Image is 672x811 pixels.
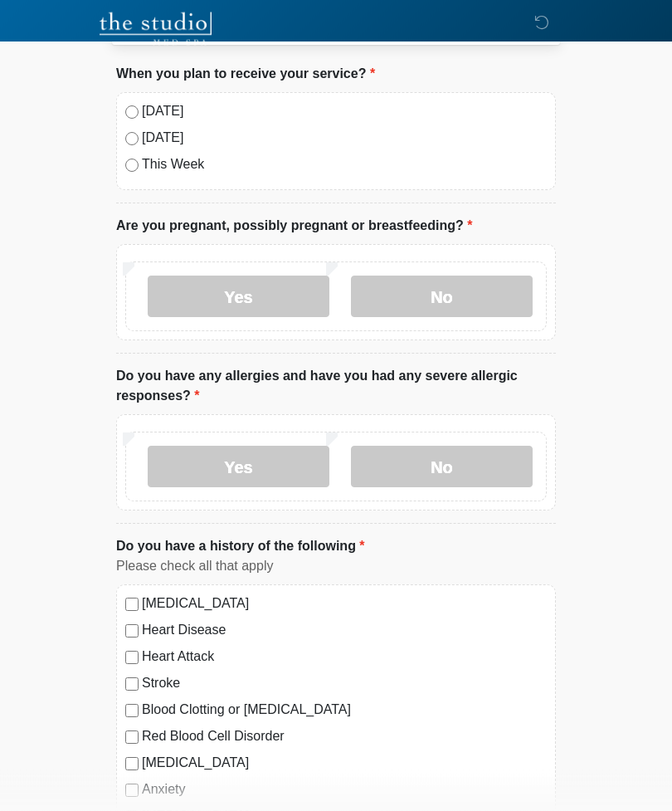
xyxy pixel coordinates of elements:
[142,647,547,667] label: Heart Attack
[142,621,547,641] label: Heart Disease
[125,705,139,718] input: Blood Clotting or [MEDICAL_DATA]
[116,537,365,557] label: Do you have a history of the following
[125,106,139,120] input: [DATE]
[125,652,139,665] input: Heart Attack
[125,159,139,173] input: This Week
[142,155,547,175] label: This Week
[142,754,547,774] label: [MEDICAL_DATA]
[142,780,547,800] label: Anxiety
[142,701,547,721] label: Blood Clotting or [MEDICAL_DATA]
[142,727,547,747] label: Red Blood Cell Disorder
[148,447,329,488] label: Yes
[142,102,547,122] label: [DATE]
[148,276,329,318] label: Yes
[125,133,139,146] input: [DATE]
[116,557,556,577] div: Please check all that apply
[116,367,556,407] label: Do you have any allergies and have you had any severe allergic responses?
[142,594,547,614] label: [MEDICAL_DATA]
[351,447,533,488] label: No
[125,758,139,771] input: [MEDICAL_DATA]
[351,276,533,318] label: No
[125,625,139,638] input: Heart Disease
[142,129,547,149] label: [DATE]
[125,731,139,745] input: Red Blood Cell Disorder
[142,674,547,694] label: Stroke
[116,217,472,237] label: Are you pregnant, possibly pregnant or breastfeeding?
[125,678,139,691] input: Stroke
[116,65,375,85] label: When you plan to receive your service?
[125,784,139,798] input: Anxiety
[125,598,139,612] input: [MEDICAL_DATA]
[100,12,212,46] img: The Studio Med Spa Logo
